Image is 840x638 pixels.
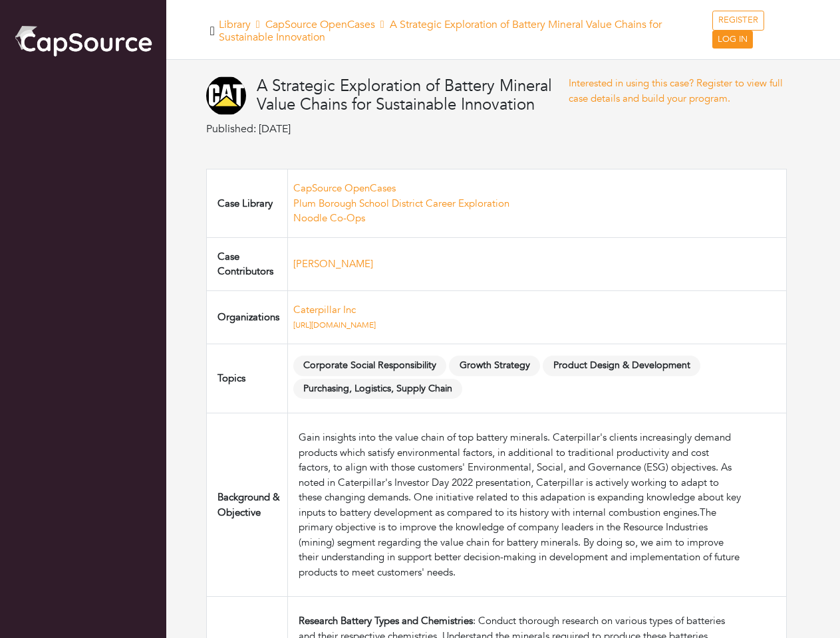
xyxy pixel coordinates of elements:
span: Growth Strategy [449,356,540,376]
strong: Research Battery Types and Chemistries [299,614,473,627]
a: Caterpillar Inc [293,303,356,316]
h4: A Strategic Exploration of Battery Mineral Value Chains for Sustainable Innovation [257,77,569,116]
td: Topics [207,344,288,413]
a: CapSource OpenCases [265,17,375,32]
a: Plum Borough School District Career Exploration [293,197,509,210]
a: [PERSON_NAME] [293,257,373,270]
a: [URL][DOMAIN_NAME] [293,320,376,330]
h5: Library A Strategic Exploration of Battery Mineral Value Chains for Sustainable Innovation [219,19,713,44]
span: Product Design & Development [543,356,700,376]
span: Purchasing, Logistics, Supply Chain [293,379,463,399]
img: caterpillar-logo2-logo-svg-vector.svg [206,76,246,116]
p: Published: [DATE] [206,121,569,137]
a: Interested in using this case? Register to view full case details and build your program. [569,76,783,105]
a: LOG IN [712,31,753,49]
div: Gain insights into the value chain of top battery minerals. Caterpillar's clients increasingly de... [299,430,743,580]
a: REGISTER [712,11,764,31]
td: Background & Objective [207,413,288,597]
td: Organizations [207,290,288,344]
a: Noodle Co-Ops [293,211,365,225]
td: Case Library [207,169,288,238]
img: cap_logo.png [13,23,153,58]
td: Case Contributors [207,237,288,290]
span: Corporate Social Responsibility [293,356,447,376]
a: CapSource OpenCases [293,181,396,195]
